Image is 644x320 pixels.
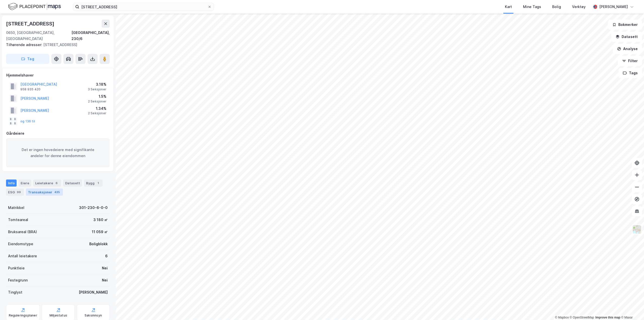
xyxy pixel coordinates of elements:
div: Nei [102,265,108,271]
div: [STREET_ADDRESS] [6,42,106,48]
button: Tags [619,68,642,78]
a: Mapbox [555,316,569,319]
div: [PERSON_NAME] [599,4,628,10]
a: OpenStreetMap [570,316,594,319]
div: 6 [54,181,59,186]
div: Matrikkel [8,205,24,211]
div: 99 [16,190,22,195]
div: Bruksareal (BRA) [8,229,37,235]
div: Miljøstatus [50,313,67,317]
div: 1.34% [88,105,106,112]
img: Z [632,225,642,234]
button: Analyse [613,44,642,54]
div: 3 180 ㎡ [93,217,108,223]
div: Tinglyst [8,289,22,295]
img: logo.f888ab2527a4732fd821a326f86c7f29.svg [8,2,61,11]
div: Reguleringsplaner [9,313,37,317]
div: [STREET_ADDRESS] [6,20,55,28]
div: Eiere [19,180,31,187]
div: 6 [105,253,108,259]
div: Info [6,180,17,187]
div: 1 [96,181,101,186]
div: 3 Seksjoner [88,87,106,91]
div: Det er ingen hovedeiere med signifikante andeler for denne eiendommen [6,138,109,167]
div: ESG [6,189,24,196]
div: [GEOGRAPHIC_DATA], 230/6 [71,30,110,42]
div: Transaksjoner [26,189,63,196]
div: 435 [53,190,61,195]
button: Tag [6,54,49,64]
div: Hjemmelshaver [6,72,109,78]
div: Festegrunn [8,277,28,283]
div: 11 059 ㎡ [92,229,108,235]
div: 1.5% [88,93,106,99]
input: Søk på adresse, matrikkel, gårdeiere, leietakere eller personer [79,3,208,11]
div: Leietakere [33,180,61,187]
iframe: Chat Widget [619,296,644,320]
div: Punktleie [8,265,25,271]
div: Gårdeiere [6,130,109,136]
div: 0650, [GEOGRAPHIC_DATA], [GEOGRAPHIC_DATA] [6,30,71,42]
div: Tomteareal [8,217,28,223]
span: Tilhørende adresser: [6,43,43,47]
div: Boligblokk [89,241,108,247]
div: Bolig [552,4,561,10]
div: Verktøy [572,4,586,10]
div: Mine Tags [523,4,541,10]
div: Nei [102,277,108,283]
a: Improve this map [595,316,620,319]
div: Kart [505,4,512,10]
button: Bokmerker [608,20,642,30]
button: Datasett [611,32,642,42]
div: Datasett [63,180,82,187]
button: Filter [618,56,642,66]
div: 2 Seksjoner [88,99,106,103]
div: 301-230-6-0-0 [79,205,108,211]
div: Saksinnsyn [85,313,102,317]
div: Bygg [84,180,103,187]
div: 958 935 420 [20,87,41,91]
div: 3.18% [88,81,106,87]
div: 2 Seksjoner [88,111,106,115]
div: Eiendomstype [8,241,33,247]
div: Antall leietakere [8,253,37,259]
div: Kontrollprogram for chat [619,296,644,320]
div: [PERSON_NAME] [79,289,108,295]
